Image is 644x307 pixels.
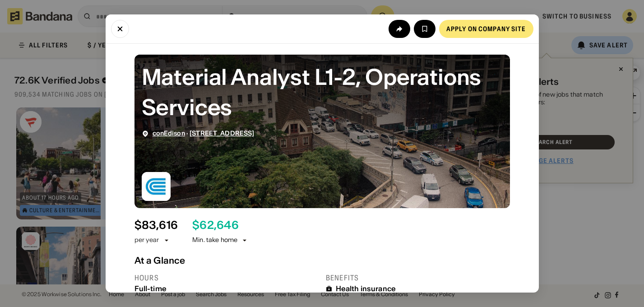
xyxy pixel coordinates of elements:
div: Benefits [326,273,510,283]
a: Apply on company site [439,20,533,38]
div: Health insurance [336,284,396,293]
div: Apply on company site [446,26,526,32]
a: conEdison [153,129,185,137]
button: Close [111,20,129,38]
img: conEdison logo [142,172,171,201]
div: Material Analyst L1-2, Operations Services [142,62,503,122]
a: [STREET_ADDRESS] [190,129,254,137]
div: Hours [134,273,319,283]
div: · [153,130,255,137]
div: $ 62,646 [192,219,239,232]
div: per year [134,236,159,245]
div: Min. take home [192,236,248,245]
div: Full-time [134,284,319,293]
div: At a Glance [134,255,510,266]
div: $ 83,616 [134,219,178,232]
